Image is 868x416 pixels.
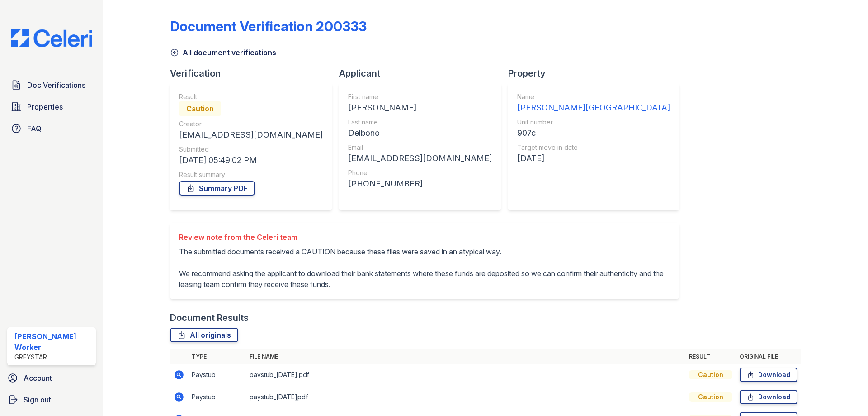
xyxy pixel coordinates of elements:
div: Submitted [179,145,323,154]
div: [PHONE_NUMBER] [348,177,492,190]
a: FAQ [7,120,96,138]
div: Result summary [179,170,323,179]
th: Type [188,349,246,364]
div: Target move in date [517,143,670,152]
td: Paystub [188,386,246,408]
div: Document Verification 200333 [170,18,367,34]
div: Verification [170,67,339,80]
span: Properties [27,101,63,112]
div: 907c [517,127,670,139]
span: Sign out [24,394,51,405]
div: [PERSON_NAME] Worker [14,331,92,353]
img: CE_Logo_Blue-a8612792a0a2168367f1c8372b55b34899dd931a85d93a1a3d3e32e68fde9ad4.png [4,29,99,47]
div: Creator [179,120,323,129]
span: Account [24,373,52,383]
div: Email [348,143,492,152]
div: Delbono [348,127,492,139]
div: Result [179,92,323,101]
div: [PERSON_NAME] [348,101,492,114]
a: All originals [170,328,238,342]
a: Download [740,390,797,404]
a: Download [740,368,797,382]
div: Caution [689,370,732,379]
div: Applicant [339,67,508,80]
td: paystub_[DATE]pdf [246,386,685,408]
th: File name [246,349,685,364]
a: Summary PDF [179,181,255,196]
div: [PERSON_NAME][GEOGRAPHIC_DATA] [517,101,670,114]
div: Review note from the Celeri team [179,232,670,243]
div: Property [508,67,686,80]
a: Name [PERSON_NAME][GEOGRAPHIC_DATA] [517,92,670,114]
td: Paystub [188,364,246,386]
a: All document verifications [170,47,276,58]
div: Last name [348,118,492,127]
div: Document Results [170,311,249,324]
th: Original file [736,349,801,364]
a: Properties [7,98,96,116]
div: Greystar [14,353,92,362]
a: Account [4,369,99,387]
td: paystub_[DATE].pdf [246,364,685,386]
span: Doc Verifications [27,80,85,91]
div: Caution [179,101,221,116]
div: [EMAIL_ADDRESS][DOMAIN_NAME] [348,152,492,165]
th: Result [685,349,736,364]
a: Sign out [4,391,99,409]
div: Caution [689,392,732,402]
div: First name [348,92,492,101]
span: FAQ [27,123,42,134]
div: Name [517,92,670,101]
div: [DATE] [517,152,670,165]
a: Doc Verifications [7,76,96,94]
div: Unit number [517,118,670,127]
div: [DATE] 05:49:02 PM [179,154,323,167]
div: Phone [348,168,492,177]
div: [EMAIL_ADDRESS][DOMAIN_NAME] [179,129,323,141]
p: The submitted documents received a CAUTION because these files were saved in an atypical way. We ... [179,246,670,290]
